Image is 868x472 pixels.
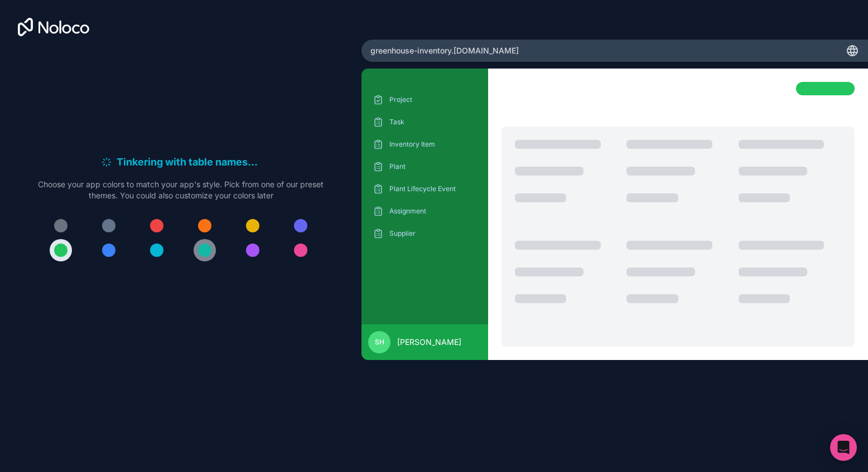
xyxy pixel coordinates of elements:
span: . [248,154,251,170]
h6: Tinkering with table names [117,154,261,170]
p: Supplier [389,229,477,238]
p: Plant Lifecycle Event [389,184,477,193]
p: Choose your app colors to match your app's style. Pick from one of our preset themes. You could a... [38,179,324,201]
span: . [251,154,254,170]
span: greenhouse-inventory .[DOMAIN_NAME] [370,45,519,56]
div: Open Intercom Messenger [830,434,857,461]
p: Assignment [389,207,477,216]
p: Inventory Item [389,140,477,149]
span: SH [375,338,384,347]
p: Project [389,95,477,104]
span: [PERSON_NAME] [397,337,461,348]
div: scrollable content [370,91,479,315]
p: Plant [389,162,477,171]
p: Task [389,118,477,126]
